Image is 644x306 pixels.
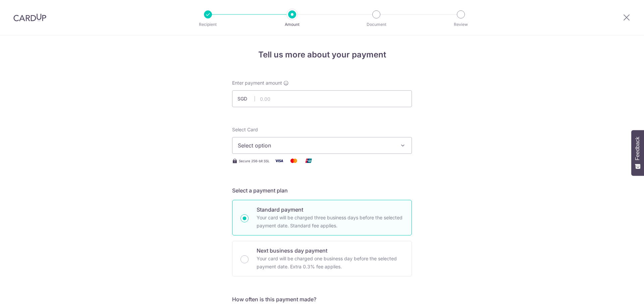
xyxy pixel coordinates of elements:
p: Your card will be charged one business day before the selected payment date. Extra 0.3% fee applies. [257,255,404,271]
p: Amount [267,21,317,28]
button: Select option [232,137,412,154]
span: Enter payment amount [232,80,282,86]
img: Visa [272,157,286,165]
img: Union Pay [302,157,315,165]
h4: Tell us more about your payment [232,49,412,61]
img: Mastercard [287,157,301,165]
span: Secure 256-bit SSL [239,158,270,164]
button: Feedback - Show survey [631,130,644,176]
span: SGD [237,95,255,102]
p: Next business day payment [257,247,404,255]
input: 0.00 [232,90,412,107]
img: CardUp [13,13,46,21]
p: Your card will be charged three business days before the selected payment date. Standard fee appl... [257,214,404,230]
span: Select option [238,141,394,149]
h5: How often is this payment made? [232,295,412,303]
p: Document [352,21,401,28]
p: Recipient [183,21,233,28]
span: translation missing: en.payables.payment_networks.credit_card.summary.labels.select_card [232,127,258,132]
h5: Select a payment plan [232,186,412,194]
p: Review [436,21,486,28]
span: Feedback [635,137,641,160]
p: Standard payment [257,206,404,214]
